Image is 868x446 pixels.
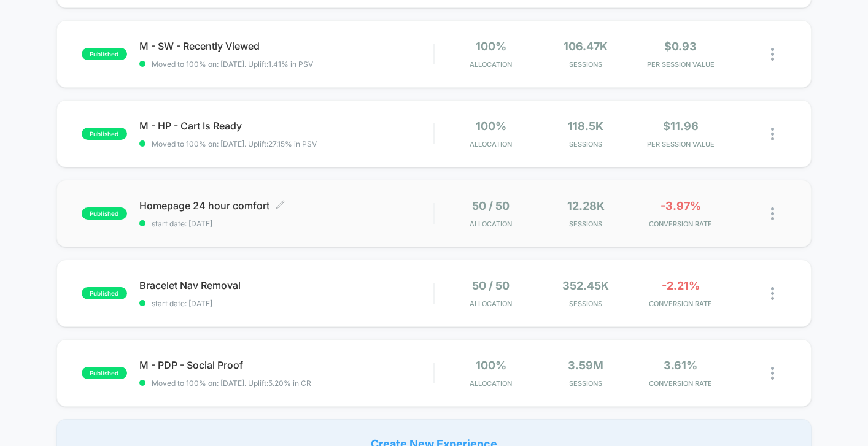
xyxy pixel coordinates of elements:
[771,128,774,140] img: close
[661,199,701,212] span: -3.97%
[541,379,630,388] span: Sessions
[152,379,311,388] span: Moved to 100% on: [DATE] . Uplift: 5.20% in CR
[82,367,127,379] span: published
[541,140,630,148] span: Sessions
[636,379,724,388] span: CONVERSION RATE
[152,60,313,69] span: Moved to 100% on: [DATE] . Uplift: 1.41% in PSV
[470,379,512,388] span: Allocation
[152,139,317,148] span: Moved to 100% on: [DATE] . Uplift: 27.15% in PSV
[771,287,774,300] img: close
[771,207,774,220] img: close
[82,207,127,220] span: published
[562,279,609,292] span: 352.45k
[139,120,433,132] span: M - HP - Cart Is Ready
[568,120,603,133] span: 118.5k
[664,359,697,372] span: 3.61%
[82,287,127,299] span: published
[636,220,724,228] span: CONVERSION RATE
[476,120,506,133] span: 100%
[662,279,700,292] span: -2.21%
[771,367,774,380] img: close
[139,219,433,228] span: start date: [DATE]
[470,60,512,69] span: Allocation
[476,359,506,372] span: 100%
[139,40,433,52] span: M - SW - Recently Viewed
[472,199,510,212] span: 50 / 50
[476,40,506,53] span: 100%
[564,40,608,53] span: 106.47k
[82,48,127,60] span: published
[567,199,605,212] span: 12.28k
[664,40,697,53] span: $0.93
[139,359,433,371] span: M - PDP - Social Proof
[663,120,699,133] span: $11.96
[470,140,512,148] span: Allocation
[636,60,724,69] span: PER SESSION VALUE
[472,279,510,292] span: 50 / 50
[139,299,433,308] span: start date: [DATE]
[568,359,603,372] span: 3.59M
[139,199,433,212] span: Homepage 24 hour comfort
[470,299,512,308] span: Allocation
[771,48,774,61] img: close
[541,60,630,69] span: Sessions
[470,220,512,228] span: Allocation
[139,279,433,291] span: Bracelet Nav Removal
[541,299,630,308] span: Sessions
[82,128,127,140] span: published
[636,140,724,148] span: PER SESSION VALUE
[541,220,630,228] span: Sessions
[636,299,724,308] span: CONVERSION RATE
